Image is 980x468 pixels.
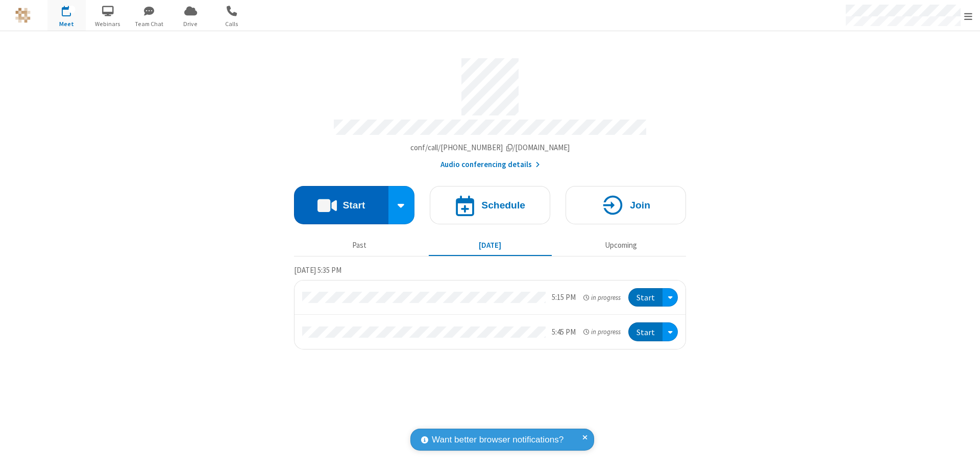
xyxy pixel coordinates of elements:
[481,200,525,210] h4: Schedule
[954,441,972,461] iframe: Chat
[298,236,421,255] button: Past
[663,288,678,307] div: Open menu
[552,292,576,303] div: 5:15 PM
[15,8,31,23] img: QA Selenium DO NOT DELETE OR CHANGE
[430,186,550,224] button: Schedule
[628,322,663,341] button: Start
[410,142,570,154] button: Copy my meeting room linkCopy my meeting room link
[552,326,576,338] div: 5:45 PM
[171,19,210,29] span: Drive
[559,236,682,255] button: Upcoming
[440,159,540,171] button: Audio conferencing details
[388,186,415,224] div: Start conference options
[630,200,650,210] h4: Join
[294,264,686,349] section: Today's Meetings
[663,322,678,341] div: Open menu
[89,19,127,29] span: Webinars
[432,433,563,447] span: Want better browser notifications?
[130,19,168,29] span: Team Chat
[566,186,686,224] button: Join
[583,293,621,302] em: in progress
[628,288,663,307] button: Start
[583,327,621,337] em: in progress
[294,51,686,171] section: Account details
[294,186,388,224] button: Start
[429,236,552,255] button: [DATE]
[410,143,570,152] span: Copy my meeting room link
[69,6,76,13] div: 2
[294,265,341,275] span: [DATE] 5:35 PM
[342,200,365,210] h4: Start
[47,19,86,29] span: Meet
[213,19,251,29] span: Calls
